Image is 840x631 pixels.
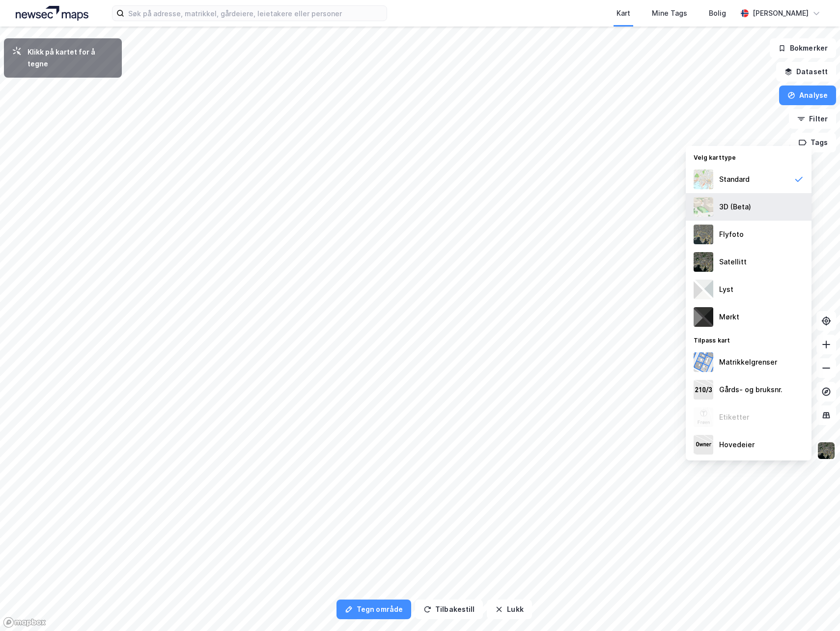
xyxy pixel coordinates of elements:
div: Kontrollprogram for chat [791,584,840,631]
div: Flyfoto [719,229,744,240]
div: [PERSON_NAME] [753,7,809,19]
button: Analyse [779,86,836,105]
button: Bokmerker [770,38,836,58]
div: Mine Tags [652,7,687,19]
img: Z [694,407,713,427]
div: Mørkt [719,311,739,323]
div: 3D (Beta) [719,201,751,213]
button: Tegn område [336,600,411,619]
button: Lukk [487,600,532,619]
img: 9k= [694,252,713,272]
button: Datasett [776,62,836,82]
img: luj3wr1y2y3+OchiMxRmMxRlscgabnMEmZ7DJGWxyBpucwSZnsMkZbHIGm5zBJmewyRlscgabnMEmZ7DJGWxyBpucwSZnsMkZ... [694,280,713,299]
img: Z [694,197,713,217]
img: majorOwner.b5e170eddb5c04bfeeff.jpeg [694,435,713,455]
img: Z [694,170,713,189]
img: 9k= [817,441,836,460]
button: Tags [790,133,836,152]
div: Satellitt [719,256,747,268]
img: cadastreKeys.547ab17ec502f5a4ef2b.jpeg [694,380,713,400]
div: Gårds- og bruksnr. [719,384,783,396]
div: Matrikkelgrenser [719,356,777,368]
img: Z [694,225,713,244]
div: Kart [616,7,630,19]
img: cadastreBorders.cfe08de4b5ddd52a10de.jpeg [694,352,713,372]
div: Hovedeier [719,439,755,451]
div: Etiketter [719,411,749,423]
div: Standard [719,173,750,185]
a: Mapbox homepage [3,617,46,628]
div: Velg karttype [686,148,812,166]
div: Lyst [719,284,733,295]
img: nCdM7BzjoCAAAAAElFTkSuQmCC [694,307,713,327]
div: Bolig [709,7,726,19]
div: Klikk på kartet for å tegne [28,46,114,70]
input: Søk på adresse, matrikkel, gårdeiere, leietakere eller personer [124,6,387,21]
button: Filter [789,109,836,129]
iframe: Chat Widget [791,584,840,631]
button: Tilbakestill [415,600,483,619]
img: logo.a4113a55bc3d86da70a041830d287a7e.svg [16,6,88,21]
div: Tilpass kart [686,331,812,348]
